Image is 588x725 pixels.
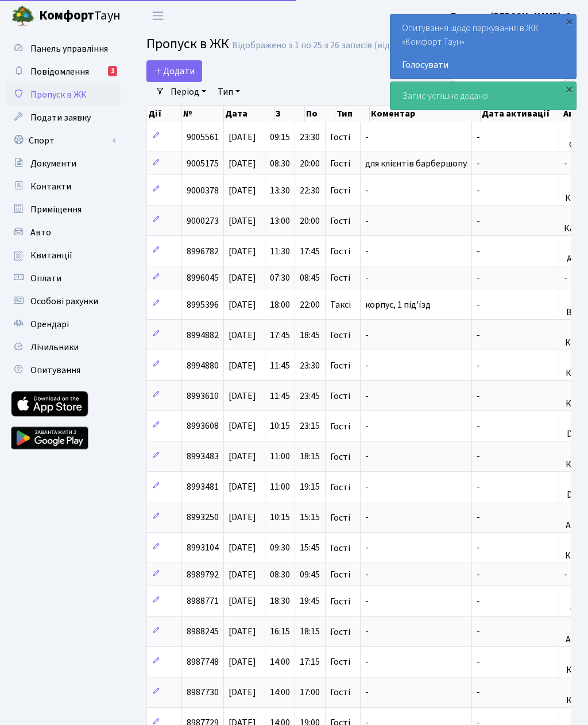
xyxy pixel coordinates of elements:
span: Оплати [30,272,61,285]
span: 08:30 [270,568,290,581]
a: Документи [6,152,121,175]
span: 9005561 [187,131,219,144]
span: - [365,131,369,144]
span: Гості [330,452,350,462]
span: [DATE] [229,686,256,699]
span: 23:45 [300,390,320,402]
span: - [365,542,369,555]
span: - [477,686,480,699]
span: 22:00 [300,298,320,311]
span: - [477,390,480,402]
b: Блєдних [PERSON_NAME]. О. [451,10,574,22]
th: Дата [224,106,275,122]
span: 8987748 [187,656,219,669]
span: 11:45 [270,359,290,372]
span: Опитування [30,364,80,377]
span: 8988771 [187,595,219,608]
span: 09:15 [270,131,290,144]
a: Особові рахунки [6,290,121,313]
span: [DATE] [229,568,256,581]
span: Таун [39,6,121,26]
span: - [477,511,480,524]
span: [DATE] [229,451,256,463]
a: Контакти [6,175,121,198]
span: 07:30 [270,272,290,284]
a: Приміщення [6,198,121,221]
span: - [477,298,480,311]
span: Гості [330,422,350,431]
span: Гості [330,627,350,637]
span: 8996045 [187,272,219,284]
span: Авто [30,226,51,239]
span: 18:00 [270,298,290,311]
span: Пропуск в ЖК [146,34,229,54]
span: - [365,359,369,372]
div: Відображено з 1 по 25 з 26 записів (відфільтровано з 25 записів). [232,40,498,51]
span: 23:30 [300,359,320,372]
span: 18:30 [270,595,290,608]
span: Подати заявку [30,111,91,124]
span: - [477,656,480,669]
a: Додати [146,60,202,82]
a: Орендарі [6,313,121,336]
span: - [365,329,369,342]
span: 20:00 [300,215,320,227]
span: 9000378 [187,184,219,197]
span: Квитанції [30,249,72,262]
span: Документи [30,157,76,170]
span: [DATE] [229,511,256,524]
span: 10:15 [270,420,290,433]
div: Запис успішно додано. [390,82,576,110]
span: [DATE] [229,215,256,227]
span: 16:15 [270,626,290,638]
span: Гості [330,216,350,226]
span: - [477,451,480,463]
span: 13:30 [270,184,290,197]
span: [DATE] [229,131,256,144]
span: - [365,626,369,638]
span: [DATE] [229,272,256,284]
span: 8994880 [187,359,219,372]
span: 22:30 [300,184,320,197]
span: 8988245 [187,626,219,638]
span: Лічильники [30,341,79,354]
span: - [365,390,369,402]
span: Орендарі [30,318,69,331]
span: 8993608 [187,420,219,433]
span: 18:15 [300,626,320,638]
span: Гості [330,391,350,401]
span: 23:15 [300,420,320,433]
span: Гості [330,688,350,697]
span: [DATE] [229,298,256,311]
th: По [305,106,335,122]
span: 11:30 [270,245,290,258]
span: - [477,131,480,144]
span: 11:45 [270,390,290,402]
span: - [365,568,369,581]
div: × [563,83,575,95]
span: для клієнтів барбершопу [365,157,467,170]
span: - [564,272,567,284]
span: [DATE] [229,329,256,342]
span: - [477,595,480,608]
span: Контакти [30,180,71,193]
span: 14:00 [270,656,290,669]
span: 17:00 [300,686,320,699]
span: - [477,542,480,555]
span: - [564,157,567,170]
span: [DATE] [229,595,256,608]
span: Гості [330,597,350,606]
span: 8996782 [187,245,219,258]
a: Період [166,82,211,102]
span: 17:15 [300,656,320,669]
span: 23:30 [300,131,320,144]
span: - [365,686,369,699]
a: Оплати [6,267,121,290]
span: - [365,595,369,608]
th: Дії [147,106,182,122]
span: Особові рахунки [30,295,98,308]
a: Авто [6,221,121,244]
span: [DATE] [229,420,256,433]
span: 09:45 [300,568,320,581]
span: Гості [330,570,350,579]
